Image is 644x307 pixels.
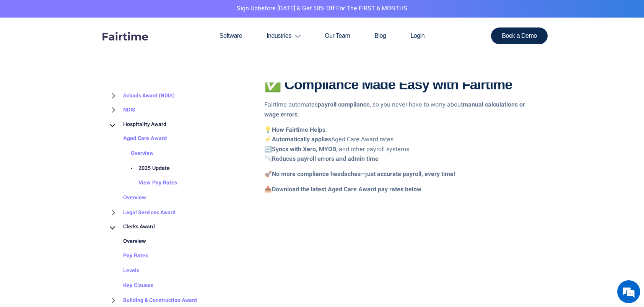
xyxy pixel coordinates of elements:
span: Book a Demo [502,33,537,39]
p: before [DATE] & Get 50% Off for the FIRST 6 MONTHS [6,4,638,14]
a: Software [207,18,254,54]
b: Reduces payroll errors and admin time [272,154,379,163]
a: Aged Care Award [108,132,167,147]
p: 💡 : ⚡ Aged Care Award rates 🔄 , and other payroll systems 📉 [264,125,536,164]
a: Industries [254,18,312,54]
b: ✅ Compliance Made Easy with Fairtime [264,77,512,92]
a: Overview [115,146,154,161]
a: View Pay Rates [123,176,177,191]
a: Sign Up [237,4,258,13]
b: Automatically applies [272,135,331,144]
b: payroll compliance [318,100,370,109]
a: Login [398,18,437,54]
a: Overview [108,191,146,205]
textarea: Type your message and hit 'Enter' [4,208,146,235]
a: Schads Award (NDIS) [108,89,175,103]
a: Our Team [312,18,362,54]
b: No more compliance headaches—just accurate payroll, every time! [272,170,455,179]
a: 2025 Update [123,161,170,176]
a: Blog [362,18,398,54]
b: How Fairtime Helps [272,125,325,134]
span: We're online! [44,96,106,173]
a: Pay Rates [108,249,148,264]
a: Overview [108,234,146,249]
p: 🚀 [264,170,536,179]
a: Book a Demo [491,27,548,44]
a: Clerks Award [108,220,155,234]
a: Hospitality Award [108,117,166,132]
p: Fairtime automates , so you never have to worry about . [264,100,536,120]
a: Legal Services Award [108,205,176,220]
p: 📥 [264,185,536,195]
a: Levels [108,264,139,279]
a: NDIS [108,103,135,118]
b: Download the latest Aged Care Award pay rates below [272,185,421,194]
b: manual calculations or wage errors [264,100,525,119]
a: Key Clauses [108,278,153,293]
b: Syncs with Xero, MYOB [272,145,336,154]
